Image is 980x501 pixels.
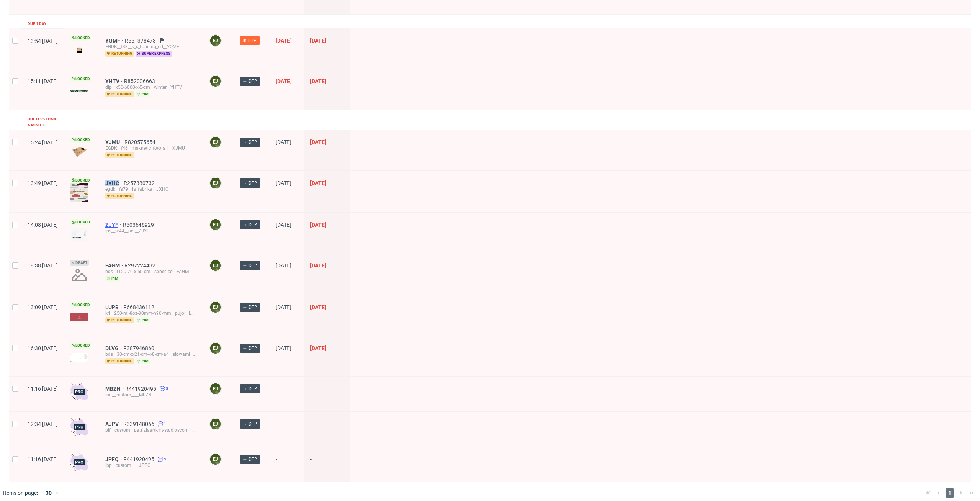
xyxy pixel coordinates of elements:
[70,147,88,157] img: version_two_editor_data
[105,345,123,351] span: DLVG
[310,38,326,44] span: [DATE]
[28,304,58,310] span: 13:09 [DATE]
[105,351,197,357] div: bds__30-cm-x-21-cm-x-8-cm-a4__slowami_com_amanda_pniewska__DLVG
[28,21,46,27] div: Due 1 day
[123,456,156,462] span: R441920495
[70,353,88,362] img: version_two_editor_design.png
[124,262,157,269] a: R297224432
[276,139,291,145] span: [DATE]
[276,456,298,473] span: -
[3,489,38,497] span: Items on page:
[70,228,88,241] img: version_two_editor_design
[124,139,157,145] a: R820575654
[310,456,344,473] span: -
[28,222,58,228] span: 14:08 [DATE]
[70,90,88,93] img: version_two_editor_design.png
[105,262,124,269] a: FAGM
[105,152,134,158] span: returning
[243,37,256,44] span: In DTP
[125,38,157,44] a: R551378473
[105,139,124,145] a: XJMU
[105,222,123,228] a: ZJYF
[105,310,197,316] div: krl__250-ml-8oz-80mm-h90-mm__pujol__LUPB
[210,302,221,313] figcaption: EJ
[243,221,257,228] span: → DTP
[310,78,326,84] span: [DATE]
[105,228,197,234] div: lps__sr44__nef__ZJYF
[28,116,58,128] div: Due less than a minute
[210,219,221,230] figcaption: EJ
[28,38,58,44] span: 13:54 [DATE]
[105,186,197,192] div: egdk__fs79__la_fabrika__JXHC
[276,78,292,84] span: [DATE]
[105,427,197,433] div: plf__custom__patriziaartknit-studioscom__AJPV
[243,456,257,463] span: → DTP
[210,343,221,354] figcaption: EJ
[105,275,120,282] span: pim
[276,180,291,186] span: [DATE]
[70,76,91,82] span: Locked
[210,419,221,429] figcaption: EJ
[105,44,197,50] div: EGDK__f33__s_s_training_srl__YQMF
[136,358,150,364] span: pim
[310,262,326,269] span: [DATE]
[70,260,89,266] span: Draft
[310,222,326,228] span: [DATE]
[123,421,156,427] a: R339148066
[243,304,257,311] span: → DTP
[243,262,257,269] span: → DTP
[105,386,125,392] a: MBZN
[105,317,134,323] span: returning
[156,456,166,462] a: 5
[105,392,197,398] div: ind__custom____MBZN
[28,456,58,462] span: 11:16 [DATE]
[125,386,158,392] a: R441920495
[210,35,221,46] figcaption: EJ
[276,262,291,269] span: [DATE]
[70,183,88,202] img: version_two_editor_design.png
[210,454,221,465] figcaption: EJ
[124,78,157,84] a: R852006663
[310,386,344,402] span: -
[210,178,221,188] figcaption: EJ
[105,78,124,84] a: YHTV
[70,266,88,284] img: no_design.png
[105,304,123,310] a: LUPB
[70,219,91,225] span: Locked
[310,180,326,186] span: [DATE]
[946,488,954,498] span: 1
[210,76,221,87] figcaption: EJ
[123,304,156,310] a: R668436112
[158,386,168,392] a: 5
[243,421,257,427] span: → DTP
[166,386,168,392] span: 5
[105,180,124,186] a: JXHC
[105,91,134,97] span: returning
[124,180,156,186] a: R257380732
[105,38,125,44] a: YQMF
[105,456,123,462] a: JPFQ
[243,180,257,187] span: → DTP
[123,345,156,351] a: R387946860
[70,383,88,401] img: pro-icon.017ec5509f39f3e742e3.png
[123,222,155,228] a: R503646929
[70,302,91,308] span: Locked
[70,177,91,183] span: Locked
[136,91,150,97] span: pim
[105,462,197,468] div: lbp__custom____JPFQ
[310,421,344,437] span: -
